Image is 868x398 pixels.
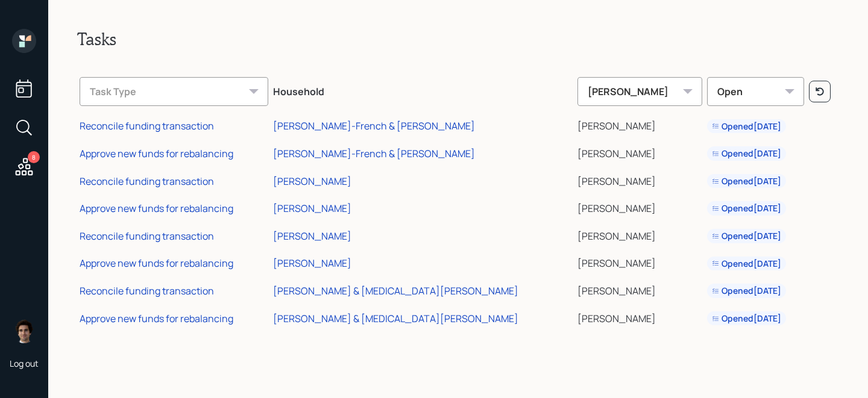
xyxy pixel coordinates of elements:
[80,284,214,297] div: Reconcile funding transaction
[575,193,705,220] td: [PERSON_NAME]
[80,229,214,243] div: Reconcile funding transaction
[575,220,705,248] td: [PERSON_NAME]
[712,120,781,132] div: Opened [DATE]
[80,175,214,188] div: Reconcile funding transaction
[273,175,351,188] div: [PERSON_NAME]
[712,202,781,214] div: Opened [DATE]
[273,147,475,160] div: [PERSON_NAME]-French & [PERSON_NAME]
[77,29,839,49] h2: Tasks
[80,77,268,106] div: Task Type
[712,258,781,270] div: Opened [DATE]
[575,248,705,276] td: [PERSON_NAME]
[10,358,39,369] div: Log out
[712,175,781,187] div: Opened [DATE]
[80,147,233,160] div: Approve new funds for rebalancing
[575,111,705,138] td: [PERSON_NAME]
[707,77,804,106] div: Open
[271,69,576,111] th: Household
[712,285,781,297] div: Opened [DATE]
[80,202,233,215] div: Approve new funds for rebalancing
[575,275,705,303] td: [PERSON_NAME]
[712,230,781,242] div: Opened [DATE]
[12,319,36,343] img: harrison-schaefer-headshot-2.png
[575,166,705,193] td: [PERSON_NAME]
[577,77,702,106] div: [PERSON_NAME]
[28,151,40,163] div: 8
[80,312,233,325] div: Approve new funds for rebalancing
[712,312,781,325] div: Opened [DATE]
[273,119,475,132] div: [PERSON_NAME]-French & [PERSON_NAME]
[80,257,233,270] div: Approve new funds for rebalancing
[273,312,518,325] div: [PERSON_NAME] & [MEDICAL_DATA][PERSON_NAME]
[80,119,214,132] div: Reconcile funding transaction
[712,148,781,160] div: Opened [DATE]
[273,284,518,297] div: [PERSON_NAME] & [MEDICAL_DATA][PERSON_NAME]
[575,303,705,331] td: [PERSON_NAME]
[273,229,351,243] div: [PERSON_NAME]
[273,202,351,215] div: [PERSON_NAME]
[575,138,705,166] td: [PERSON_NAME]
[273,257,351,270] div: [PERSON_NAME]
